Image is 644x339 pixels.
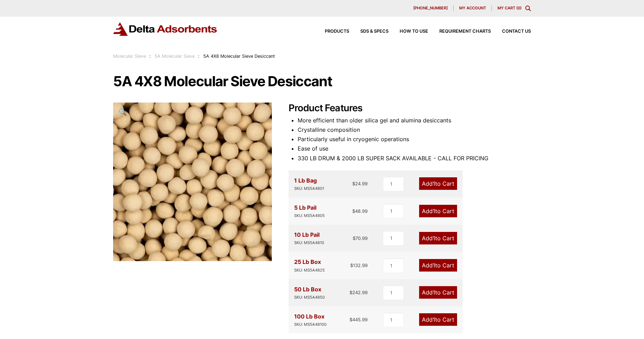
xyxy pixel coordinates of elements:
[352,181,355,186] span: $
[294,185,324,192] div: SKU: MS5A4801
[349,29,388,34] a: SDS & SPECS
[439,29,491,34] span: Requirement Charts
[298,125,531,135] li: Crystalline composition
[433,180,435,187] span: 1
[289,103,531,114] h2: Product Features
[113,54,146,59] a: Molecular Sieve
[353,235,368,241] bdi: 70.99
[518,6,520,10] span: 0
[352,208,368,214] bdi: 48.99
[413,6,448,10] span: [PHONE_NUMBER]
[314,29,349,34] a: Products
[113,103,132,122] a: View full-screen image gallery
[433,262,435,269] span: 1
[294,285,325,301] div: 50 Lb Box
[294,230,324,246] div: 10 Lb Pail
[350,263,353,268] span: $
[350,317,352,322] span: $
[388,29,428,34] a: How to Use
[294,212,325,219] div: SKU: MS5A4805
[353,235,355,241] span: $
[294,267,325,274] div: SKU: MS5A4825
[400,29,428,34] span: How to Use
[433,235,435,242] span: 1
[350,263,368,268] bdi: 132.99
[325,29,349,34] span: Products
[294,321,327,328] div: SKU: MS5A48100
[428,29,491,34] a: Requirement Charts
[408,6,454,11] a: [PHONE_NUMBER]
[525,6,531,11] div: Toggle Modal Content
[119,108,127,116] span: 🔍
[497,6,521,10] a: My Cart (0)
[419,313,457,326] a: Add1to Cart
[352,208,355,214] span: $
[155,54,195,59] a: 5A Molecular Sieve
[350,290,368,295] bdi: 242.99
[298,116,531,125] li: More efficient than older silica gel and alumina desiccants
[350,290,352,295] span: $
[350,317,368,322] bdi: 445.99
[352,181,368,186] bdi: 24.99
[433,289,435,296] span: 1
[419,232,457,244] a: Add1to Cart
[294,257,325,273] div: 25 Lb Box
[298,154,531,163] li: 330 LB DRUM & 2000 LB SUPER SACK AVAILABLE - CALL FOR PRICING
[149,54,151,59] span: :
[198,54,199,59] span: :
[113,74,531,89] h1: 5A 4X8 Molecular Sieve Desiccant
[502,29,531,34] span: Contact Us
[294,312,327,328] div: 100 Lb Box
[298,135,531,144] li: Particularly useful in cryogenic operations
[360,29,388,34] span: SDS & SPECS
[491,29,531,34] a: Contact Us
[294,294,325,301] div: SKU: MS5A4850
[419,286,457,299] a: Add1to Cart
[294,176,324,192] div: 1 Lb Bag
[419,205,457,217] a: Add1to Cart
[454,6,492,11] a: My account
[113,22,218,36] img: Delta Adsorbents
[294,240,324,246] div: SKU: MS5A4810
[419,259,457,272] a: Add1to Cart
[433,208,435,215] span: 1
[433,316,435,323] span: 1
[294,203,325,219] div: 5 Lb Pail
[419,177,457,190] a: Add1to Cart
[298,144,531,153] li: Ease of use
[203,54,275,59] span: 5A 4X8 Molecular Sieve Desiccant
[459,6,486,10] span: My account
